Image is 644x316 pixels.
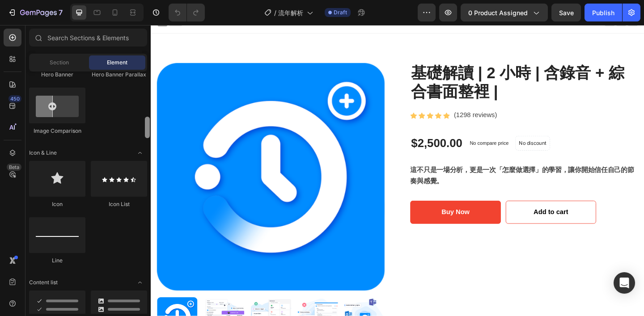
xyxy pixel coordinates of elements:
[416,198,454,209] div: Add to cart
[133,275,147,290] span: Toggle open
[29,257,85,265] div: Line
[50,59,69,67] span: Section
[29,127,85,135] div: Image Comparison
[29,149,57,157] span: Icon & Line
[559,9,574,17] span: Save
[468,8,528,17] span: 0 product assigned
[107,59,127,67] span: Element
[4,4,67,21] button: 7
[334,8,347,17] span: Draft
[29,200,85,208] div: Icon
[29,29,147,46] input: Search Sections & Elements
[91,200,147,208] div: Icon List
[551,4,581,21] button: Save
[7,164,21,171] div: Beta
[282,120,340,137] div: $2,500.00
[169,4,205,21] div: Undo/Redo
[316,198,347,209] div: Buy Now
[400,125,430,133] p: No discount
[278,8,303,17] span: 流年解析
[585,4,622,21] button: Publish
[8,95,21,102] div: 450
[29,278,58,287] span: Content list
[133,146,147,160] span: Toggle open
[29,71,85,79] div: Hero Banner
[614,272,635,294] div: Open Intercom Messenger
[59,7,63,18] p: 7
[592,8,614,17] div: Publish
[282,154,525,174] strong: 這不只是一場分析，更是一次「怎麼做選擇」的學習，讓你開始信任自己的節奏與感覺。
[282,191,381,216] button: Buy Now
[386,191,484,216] button: Add to cart
[461,4,548,21] button: 0 product assigned
[151,25,644,316] iframe: Design area
[347,126,390,131] p: No compare price
[91,71,147,79] div: Hero Banner Parallax
[330,92,377,105] p: (1298 reviews)
[282,42,530,84] h2: 基礎解讀 | 2 小時 | 含錄音 + 綜合書面整裡 |
[274,8,276,17] span: /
